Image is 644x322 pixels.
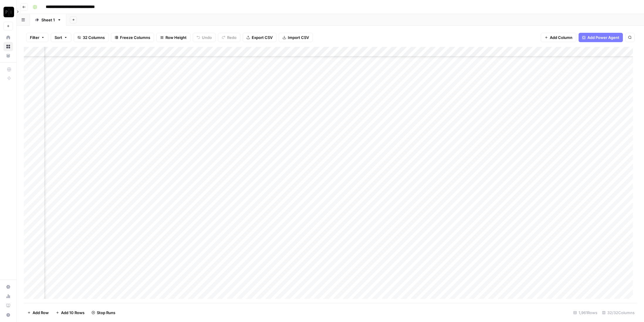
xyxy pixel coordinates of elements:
[33,310,49,316] span: Add Row
[156,33,190,42] button: Row Height
[4,7,14,17] img: Paragon (Prod) Logo
[41,17,55,23] div: Sheet 1
[30,14,66,26] a: Sheet 1
[55,35,62,40] span: Sort
[83,35,105,40] span: 32 Columns
[571,308,600,317] div: 1,961 Rows
[541,33,576,42] button: Add Column
[30,35,39,40] span: Filter
[120,35,150,40] span: Freeze Columns
[4,33,13,42] a: Home
[243,33,276,42] button: Export CSV
[227,35,236,40] span: Redo
[4,292,13,301] a: Usage
[202,35,212,40] span: Undo
[4,5,13,19] button: Workspace: Paragon (Prod)
[4,51,13,60] a: Your Data
[4,301,13,310] a: Learning Hub
[288,35,309,40] span: Import CSV
[587,35,619,40] span: Add Power Agent
[97,310,115,316] span: Stop Runs
[26,33,48,42] button: Filter
[165,35,187,40] span: Row Height
[51,33,71,42] button: Sort
[61,310,84,316] span: Add 10 Rows
[252,35,273,40] span: Export CSV
[4,310,13,320] button: Help + Support
[52,308,88,317] button: Add 10 Rows
[111,33,154,42] button: Freeze Columns
[74,33,109,42] button: 32 Columns
[218,33,240,42] button: Redo
[600,308,637,317] div: 32/32 Columns
[279,33,313,42] button: Import CSV
[4,282,13,292] a: Settings
[579,33,623,42] button: Add Power Agent
[550,35,572,40] span: Add Column
[88,308,119,317] button: Stop Runs
[4,42,13,51] a: Browse
[24,308,52,317] button: Add Row
[193,33,216,42] button: Undo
